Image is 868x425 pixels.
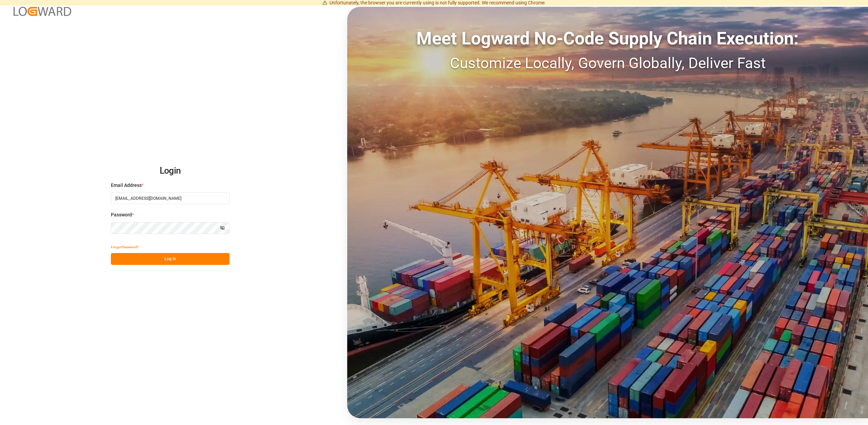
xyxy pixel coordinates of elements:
h2: Login [111,160,230,182]
button: Forgot Password? [111,241,139,253]
span: Password [111,211,132,218]
input: Enter your email [111,192,230,204]
div: Meet Logward No-Code Supply Chain Execution: [347,25,868,52]
div: Customize Locally, Govern Globally, Deliver Fast [347,52,868,74]
span: Email Address [111,182,142,189]
button: Log In [111,253,230,265]
img: Logward_new_orange.png [14,7,71,16]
